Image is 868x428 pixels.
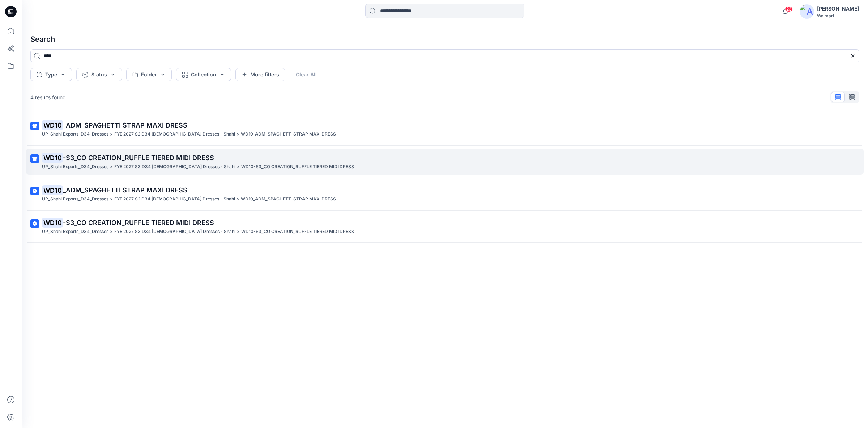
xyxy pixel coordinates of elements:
[63,186,187,194] span: _ADM_SPAGHETTI STRAP MAXI DRESS
[30,68,72,81] button: Type
[237,195,239,203] p: >
[42,217,63,228] mark: WD10
[110,195,113,203] p: >
[114,195,235,203] p: FYE 2027 S2 D34 Ladies Dresses - Shahi
[237,228,240,236] p: >
[30,94,66,101] p: 4 results found
[25,29,865,49] h4: Search
[176,68,231,81] button: Collection
[110,130,113,138] p: >
[237,163,240,171] p: >
[42,130,109,138] p: UP_Shahi Exports_D34_Dresses
[785,6,793,12] span: 23
[114,163,235,171] p: FYE 2027 S3 D34 Ladies Dresses - Shahi
[110,163,113,171] p: >
[237,130,239,138] p: >
[800,4,814,19] img: avatar
[42,120,63,130] mark: WD10
[241,163,354,171] p: WD10-S3_CO CREATION_RUFFLE TIERED MIDI DRESS
[42,185,63,195] mark: WD10
[42,195,109,203] p: UP_Shahi Exports_D34_Dresses
[110,228,113,236] p: >
[235,68,285,81] button: More filters
[26,116,864,142] a: WD10_ADM_SPAGHETTI STRAP MAXI DRESSUP_Shahi Exports_D34_Dresses>FYE 2027 S2 D34 [DEMOGRAPHIC_DATA...
[42,228,109,236] p: UP_Shahi Exports_D34_Dresses
[114,130,235,138] p: FYE 2027 S2 D34 Ladies Dresses - Shahi
[241,195,336,203] p: WD10_ADM_SPAGHETTI STRAP MAXI DRESS
[241,130,336,138] p: WD10_ADM_SPAGHETTI STRAP MAXI DRESS
[26,181,864,207] a: WD10_ADM_SPAGHETTI STRAP MAXI DRESSUP_Shahi Exports_D34_Dresses>FYE 2027 S2 D34 [DEMOGRAPHIC_DATA...
[63,219,214,227] span: -S3_CO CREATION_RUFFLE TIERED MIDI DRESS
[817,4,859,13] div: [PERSON_NAME]
[63,154,214,162] span: -S3_CO CREATION_RUFFLE TIERED MIDI DRESS
[76,68,122,81] button: Status
[241,228,354,236] p: WD10-S3_CO CREATION_RUFFLE TIERED MIDI DRESS
[817,13,859,18] div: Walmart
[26,149,864,175] a: WD10-S3_CO CREATION_RUFFLE TIERED MIDI DRESSUP_Shahi Exports_D34_Dresses>FYE 2027 S3 D34 [DEMOGRA...
[42,163,109,171] p: UP_Shahi Exports_D34_Dresses
[26,213,864,240] a: WD10-S3_CO CREATION_RUFFLE TIERED MIDI DRESSUP_Shahi Exports_D34_Dresses>FYE 2027 S3 D34 [DEMOGRA...
[114,228,235,236] p: FYE 2027 S3 D34 Ladies Dresses - Shahi
[126,68,172,81] button: Folder
[42,153,63,163] mark: WD10
[63,121,187,129] span: _ADM_SPAGHETTI STRAP MAXI DRESS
